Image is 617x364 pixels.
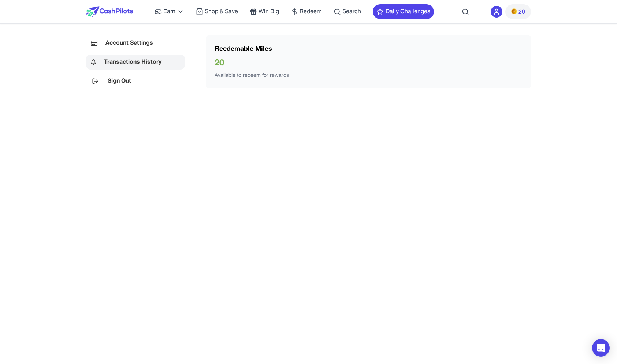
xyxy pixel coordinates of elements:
[342,7,361,16] span: Search
[155,7,184,16] a: Earn
[373,4,434,19] button: Daily Challenges
[250,7,279,16] a: Win Big
[196,7,238,16] a: Shop & Save
[86,74,185,89] a: Sign Out
[163,7,175,16] span: Earn
[215,57,523,69] div: 20
[334,7,361,16] a: Search
[86,6,133,17] img: CashPilots Logo
[86,35,185,50] a: Account Settings
[300,7,322,16] span: Redeem
[215,44,523,55] div: Reedemable Miles
[291,7,322,16] a: Redeem
[215,72,523,79] div: Available to redeem for rewards
[259,7,279,16] span: Win Big
[205,7,238,16] span: Shop & Save
[86,55,185,70] a: Transactions History
[505,4,531,19] button: PMs20
[511,8,517,14] img: PMs
[518,8,525,16] span: 20
[592,339,610,357] div: Open Intercom Messenger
